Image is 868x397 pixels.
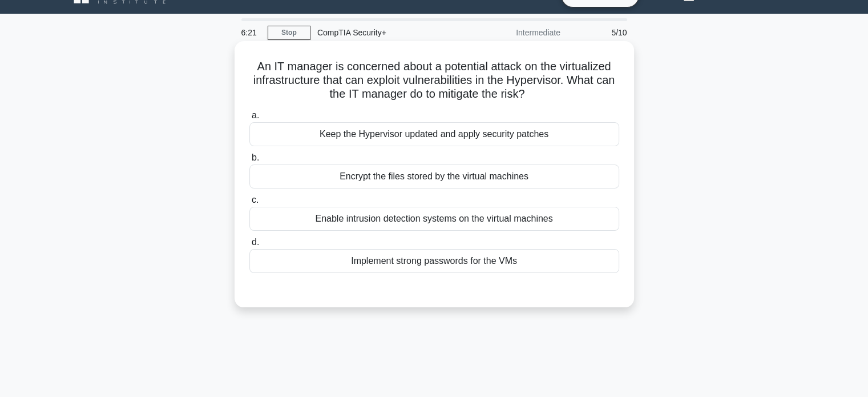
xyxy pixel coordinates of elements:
span: a. [252,110,259,120]
div: 6:21 [235,21,268,44]
div: Encrypt the files stored by the virtual machines [249,165,619,189]
span: d. [252,237,259,247]
div: Keep the Hypervisor updated and apply security patches [249,122,619,146]
div: CompTIA Security+ [310,21,467,44]
div: Implement strong passwords for the VMs [249,249,619,273]
div: Intermediate [467,21,567,44]
a: Stop [268,26,310,40]
div: 5/10 [567,21,634,44]
span: b. [252,153,259,162]
span: c. [252,195,259,204]
div: Enable intrusion detection systems on the virtual machines [249,207,619,231]
h5: An IT manager is concerned about a potential attack on the virtualized infrastructure that can ex... [248,59,620,102]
